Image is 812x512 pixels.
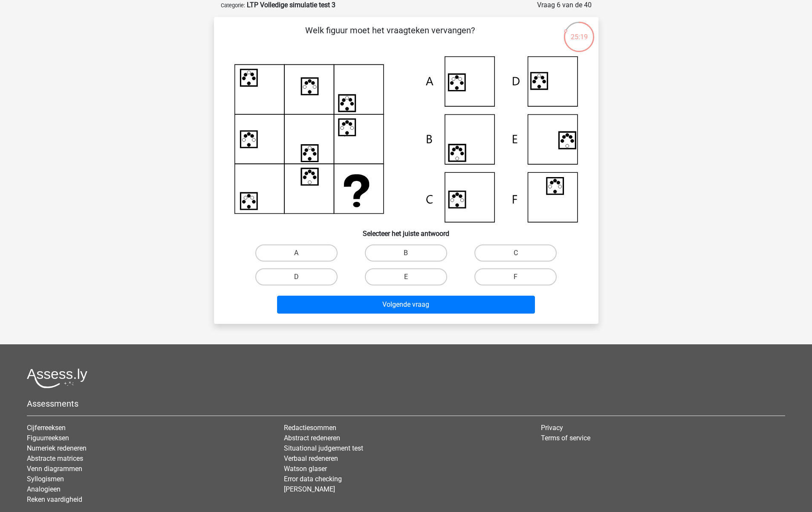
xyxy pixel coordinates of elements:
[284,475,342,483] a: Error data checking
[228,24,553,49] p: Welk figuur moet het vraagteken vervangen?
[27,434,69,442] a: Figuurreeksen
[277,296,535,314] button: Volgende vraag
[365,268,447,285] label: E
[474,268,557,285] label: F
[255,268,338,285] label: D
[563,21,595,42] div: 25:19
[541,424,563,432] a: Privacy
[27,444,87,452] a: Numeriek redeneren
[27,454,83,463] a: Abstracte matrices
[247,1,335,9] strong: LTP Volledige simulatie test 3
[27,368,87,388] img: Assessly logo
[221,2,245,9] small: Categorie:
[284,465,327,473] a: Watson glaser
[284,485,335,493] a: [PERSON_NAME]
[284,444,363,452] a: Situational judgement test
[27,399,785,409] h5: Assessments
[27,485,61,493] a: Analogieen
[365,244,447,262] label: B
[228,223,585,238] h6: Selecteer het juiste antwoord
[27,495,82,503] a: Reken vaardigheid
[27,475,64,483] a: Syllogismen
[284,434,340,442] a: Abstract redeneren
[255,244,338,262] label: A
[284,424,336,432] a: Redactiesommen
[474,244,557,262] label: C
[541,434,590,442] a: Terms of service
[27,465,82,473] a: Venn diagrammen
[284,454,338,463] a: Verbaal redeneren
[27,424,66,432] a: Cijferreeksen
